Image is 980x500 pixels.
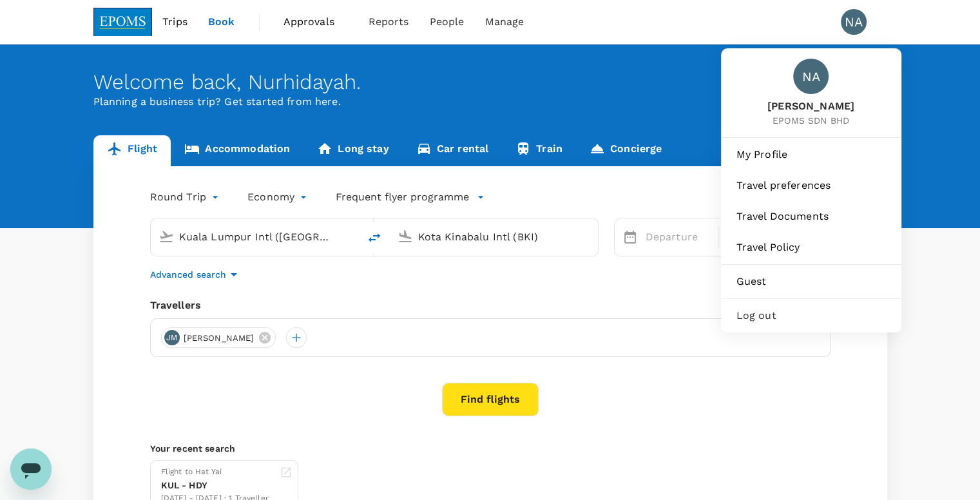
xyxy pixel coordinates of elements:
iframe: Button to launch messaging window [10,448,52,490]
span: [PERSON_NAME] [176,332,262,345]
p: Planning a business trip? Get started from here. [93,94,887,110]
a: Train [502,135,576,166]
a: Travel preferences [726,171,896,200]
a: Guest [726,267,896,296]
p: Your recent search [150,442,831,455]
div: Flight to Hat Yai [161,466,269,479]
div: Welcome back , Nurhidayah . [93,70,887,94]
a: Long stay [303,135,402,166]
div: Round Trip [150,187,222,207]
span: EPOMS SDN BHD [767,114,854,127]
a: Travel Documents [726,202,896,231]
div: Travellers [150,298,831,313]
span: Travel Policy [736,240,886,255]
span: Reports [369,14,409,30]
a: Flight [93,135,171,166]
button: Open [350,235,352,238]
div: Log out [726,302,896,330]
button: delete [359,222,390,253]
a: Concierge [576,135,675,166]
button: Find flights [442,383,539,416]
span: My Profile [736,147,886,162]
button: Advanced search [150,267,242,282]
a: Accommodation [171,135,303,166]
input: Going to [418,227,571,247]
a: Car rental [403,135,503,166]
div: JM[PERSON_NAME] [161,327,276,348]
span: [PERSON_NAME] [767,99,854,114]
div: Economy [247,187,310,207]
input: Depart from [179,227,332,247]
span: Trips [162,14,187,30]
button: Frequent flyer programme [336,189,485,205]
div: NA [841,9,867,35]
span: Travel Documents [736,209,886,224]
span: People [430,14,465,30]
div: KUL - HDY [161,479,269,492]
a: Travel Policy [726,233,896,262]
div: JM [164,330,180,345]
img: EPOMS SDN BHD [93,8,153,36]
span: Log out [736,308,886,323]
span: Guest [736,274,886,289]
span: Approvals [283,14,348,30]
div: NA [793,59,829,94]
span: Book [208,14,235,30]
button: Open [589,235,591,238]
span: Manage [485,14,524,30]
p: Departure [646,229,711,245]
span: Travel preferences [736,178,886,193]
p: Frequent flyer programme [336,189,469,205]
a: My Profile [726,140,896,169]
p: Advanced search [150,268,226,281]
